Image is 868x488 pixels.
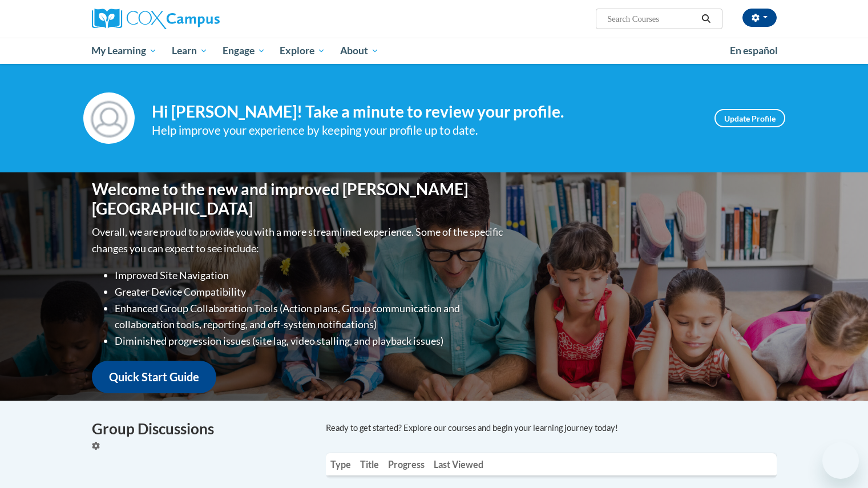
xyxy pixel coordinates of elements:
[340,44,379,58] span: About
[272,38,333,64] a: Explore
[92,9,309,29] a: Cox Campus
[83,92,135,144] img: Profile Image
[333,38,386,64] a: About
[326,453,356,475] th: Type
[115,267,506,284] li: Improved Site Navigation
[697,12,714,26] button: Search
[822,442,859,479] iframe: Button to launch messaging window
[92,224,506,257] p: Overall, we are proud to provide you with a more streamlined experience. Some of the specific cha...
[92,361,216,393] a: Quick Start Guide
[92,418,309,440] h4: Group Discussions
[164,38,215,64] a: Learn
[92,180,506,218] h1: Welcome to the new and improved [PERSON_NAME][GEOGRAPHIC_DATA]
[280,44,325,58] span: Explore
[730,45,778,57] span: En español
[115,300,506,333] li: Enhanced Group Collaboration Tools (Action plans, Group communication and collaboration tools, re...
[215,38,273,64] a: Engage
[714,109,785,127] a: Update Profile
[722,39,785,63] a: En español
[115,333,506,349] li: Diminished progression issues (site lag, video stalling, and playback issues)
[356,453,383,475] th: Title
[92,9,220,29] img: Cox Campus
[75,38,794,64] div: Main menu
[84,38,165,64] a: My Learning
[172,44,208,58] span: Learn
[91,44,157,58] span: My Learning
[429,453,488,475] th: Last Viewed
[152,102,697,122] h4: Hi [PERSON_NAME]! Take a minute to review your profile.
[152,121,697,140] div: Help improve your experience by keeping your profile up to date.
[742,9,777,27] button: Account Settings
[115,284,506,300] li: Greater Device Compatibility
[606,12,697,26] input: Search Courses
[383,453,429,475] th: Progress
[223,44,265,58] span: Engage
